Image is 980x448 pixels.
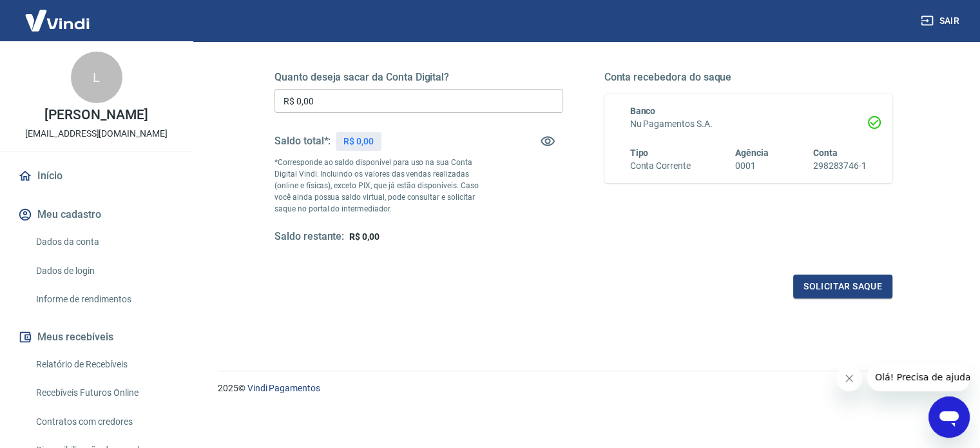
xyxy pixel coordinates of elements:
h6: 298283746-1 [813,159,867,173]
button: Sair [918,9,965,33]
a: Contratos com credores [31,409,177,435]
h6: 0001 [735,159,769,173]
h6: Nu Pagamentos S.A. [630,117,867,131]
p: *Corresponde ao saldo disponível para uso na sua Conta Digital Vindi. Incluindo os valores das ve... [274,157,491,215]
h5: Conta recebedora do saque [604,71,893,84]
a: Informe de rendimentos [31,286,177,313]
h5: Quanto deseja sacar da Conta Digital? [274,71,563,84]
a: Recebíveis Futuros Online [31,380,177,406]
iframe: Fechar mensagem [836,365,862,391]
h5: Saldo restante: [274,230,344,244]
p: [EMAIL_ADDRESS][DOMAIN_NAME] [25,127,168,141]
iframe: Botão para abrir a janela de mensagens [928,396,970,438]
div: L [71,52,122,103]
span: Conta [813,148,838,158]
iframe: Mensagem da empresa [867,363,970,391]
p: [PERSON_NAME] [44,108,148,122]
a: Dados de login [31,258,177,284]
span: Tipo [630,148,649,158]
a: Início [15,162,177,190]
a: Vindi Pagamentos [247,383,320,393]
a: Relatório de Recebíveis [31,351,177,378]
p: 2025 © [218,382,949,395]
span: Agência [735,148,769,158]
p: R$ 0,00 [343,135,374,148]
span: Olá! Precisa de ajuda? [8,9,108,19]
span: Banco [630,106,656,116]
button: Meus recebíveis [15,323,177,351]
h6: Conta Corrente [630,159,691,173]
span: R$ 0,00 [349,231,380,242]
h5: Saldo total*: [274,135,331,148]
button: Solicitar saque [793,275,892,298]
button: Meu cadastro [15,200,177,229]
img: Vindi [15,1,99,40]
a: Dados da conta [31,229,177,255]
